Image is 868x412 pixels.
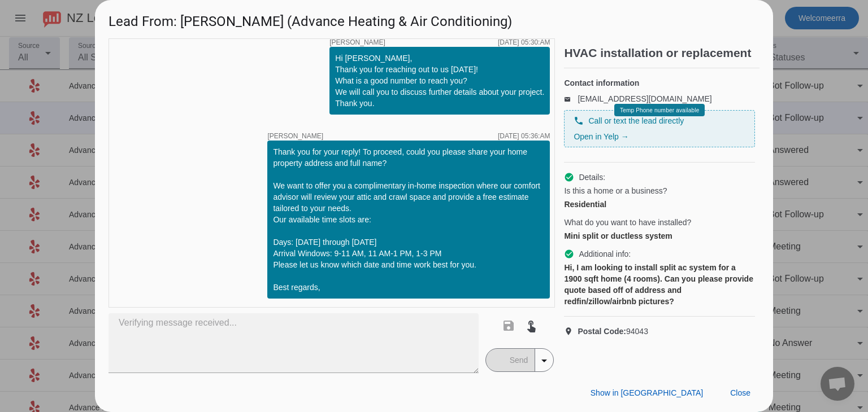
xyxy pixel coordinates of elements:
[574,116,584,126] mat-icon: phone
[591,388,703,397] span: Show in [GEOGRAPHIC_DATA]
[273,146,544,293] div: Thank you for your reply! To proceed, could you please share your home property address and full ...
[579,172,605,183] span: Details:
[329,39,385,46] span: [PERSON_NAME]
[267,133,323,139] span: [PERSON_NAME]
[620,107,699,113] span: Temp Phone number available
[578,327,626,336] strong: Postal Code:
[564,262,755,307] div: Hi, I am looking to install split ac system for a 1900 sqft home (4 rooms). Can you please provid...
[564,77,755,89] h4: Contact information
[564,249,574,259] mat-icon: check_circle
[574,132,628,141] a: Open in Yelp →
[498,133,550,139] div: [DATE] 05:36:AM
[335,52,544,109] div: Hi [PERSON_NAME], Thank you for reaching out to us [DATE]! What is a good number to reach you? We...
[581,383,712,403] button: Show in [GEOGRAPHIC_DATA]
[564,47,759,59] h2: HVAC installation or replacement
[564,230,755,242] div: Mini split or ductless system
[498,39,550,46] div: [DATE] 05:30:AM
[524,319,538,332] mat-icon: touch_app
[579,248,631,260] span: Additional info:
[564,185,667,196] span: Is this a home or a business?
[721,383,759,403] button: Close
[578,326,648,337] span: 94043
[564,217,691,228] span: What do you want to have installed?
[537,354,551,367] mat-icon: arrow_drop_down
[564,172,574,182] mat-icon: check_circle
[578,94,711,103] a: [EMAIL_ADDRESS][DOMAIN_NAME]
[588,115,684,126] span: Call or text the lead directly
[730,388,750,397] span: Close
[564,96,578,102] mat-icon: email
[564,327,578,336] mat-icon: location_on
[564,199,755,210] div: Residential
